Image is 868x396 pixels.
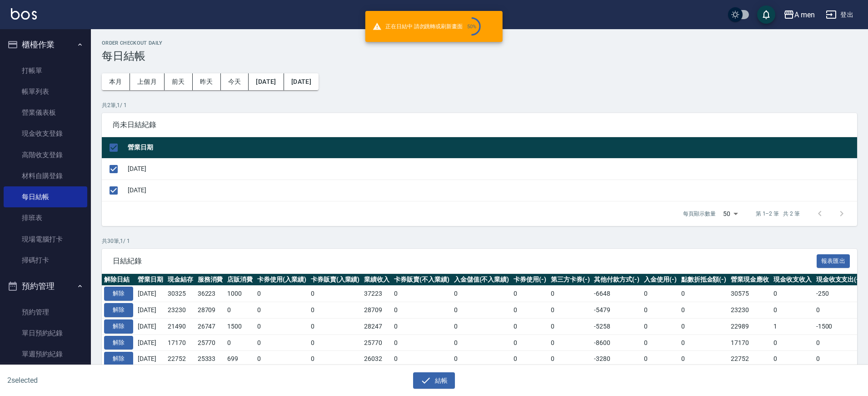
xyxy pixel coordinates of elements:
td: 0 [255,334,309,351]
td: -5258 [592,318,642,334]
td: -1500 [814,318,864,334]
button: [DATE] [249,73,284,90]
td: 0 [392,318,452,334]
button: 今天 [221,73,249,90]
td: 0 [255,351,309,367]
td: -3280 [592,351,642,367]
button: save [757,5,775,24]
td: 0 [452,302,512,319]
td: 17170 [165,334,195,351]
button: 上個月 [130,73,165,90]
p: 共 30 筆, 1 / 1 [102,237,857,245]
button: 解除 [104,319,133,334]
th: 入金使用(-) [642,274,679,286]
td: 0 [452,334,512,351]
td: 0 [642,302,679,319]
td: 0 [642,334,679,351]
th: 卡券使用(-) [511,274,549,286]
button: 解除 [104,352,133,366]
td: 0 [452,351,512,367]
td: 0 [549,334,592,351]
th: 現金收支收入 [771,274,814,286]
th: 第三方卡券(-) [549,274,592,286]
td: 23230 [165,302,195,319]
td: 1 [771,318,814,334]
td: -6648 [592,286,642,302]
th: 店販消費 [225,274,255,286]
td: 28709 [195,302,225,319]
th: 服務消費 [195,274,225,286]
div: 50 [719,201,741,226]
a: 現場電腦打卡 [4,229,87,250]
a: 報表匯出 [817,256,850,265]
td: [DATE] [125,158,857,180]
td: 0 [511,351,549,367]
button: 結帳 [413,372,455,389]
h3: 每日結帳 [102,50,857,62]
td: 0 [392,351,452,367]
td: 0 [309,351,362,367]
button: 櫃檯作業 [4,33,87,57]
button: 報表匯出 [817,254,850,268]
a: 材料自購登錄 [4,165,87,186]
span: 尚未日結紀錄 [113,120,846,129]
button: 解除 [104,336,133,350]
th: 卡券使用(入業績) [255,274,309,286]
button: [DATE] [284,73,319,90]
td: 0 [511,318,549,334]
td: [DATE] [135,286,165,302]
h2: Order checkout daily [102,40,857,46]
th: 現金結存 [165,274,195,286]
td: 28247 [362,318,392,334]
a: 掃碼打卡 [4,250,87,271]
h6: 2 selected [7,375,215,386]
span: 正在日結中 請勿跳轉或刷新畫面 [373,17,481,36]
td: 22752 [165,351,195,367]
th: 營業日期 [135,274,165,286]
td: 22989 [728,318,771,334]
button: 前天 [165,73,193,90]
div: A men [794,9,815,21]
a: 帳單列表 [4,81,87,102]
span: 日結紀錄 [113,257,817,266]
button: 預約管理 [4,274,87,298]
td: 0 [452,318,512,334]
th: 入金儲值(不入業績) [452,274,512,286]
td: 0 [255,302,309,319]
td: 23230 [728,302,771,319]
th: 解除日結 [102,274,135,286]
td: 0 [549,318,592,334]
td: 0 [309,318,362,334]
td: 0 [814,302,864,319]
img: Logo [11,8,37,20]
button: 解除 [104,303,133,317]
td: 26747 [195,318,225,334]
div: 50 % [467,24,477,30]
td: 0 [452,286,512,302]
td: [DATE] [135,334,165,351]
td: 25770 [362,334,392,351]
a: 高階收支登錄 [4,144,87,165]
td: 0 [679,302,729,319]
button: 解除 [104,287,133,301]
td: 36223 [195,286,225,302]
td: 22752 [728,351,771,367]
p: 第 1–2 筆 共 2 筆 [756,210,800,218]
th: 點數折抵金額(-) [679,274,729,286]
a: 單日預約紀錄 [4,323,87,344]
td: 0 [511,302,549,319]
td: 0 [814,351,864,367]
a: 打帳單 [4,60,87,81]
a: 營業儀表板 [4,102,87,123]
td: 1000 [225,286,255,302]
td: [DATE] [135,302,165,319]
td: -8600 [592,334,642,351]
a: 每日結帳 [4,186,87,207]
td: 0 [392,334,452,351]
th: 卡券販賣(不入業績) [392,274,452,286]
td: 0 [549,302,592,319]
td: 0 [771,351,814,367]
td: 0 [549,351,592,367]
th: 業績收入 [362,274,392,286]
td: 0 [771,286,814,302]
